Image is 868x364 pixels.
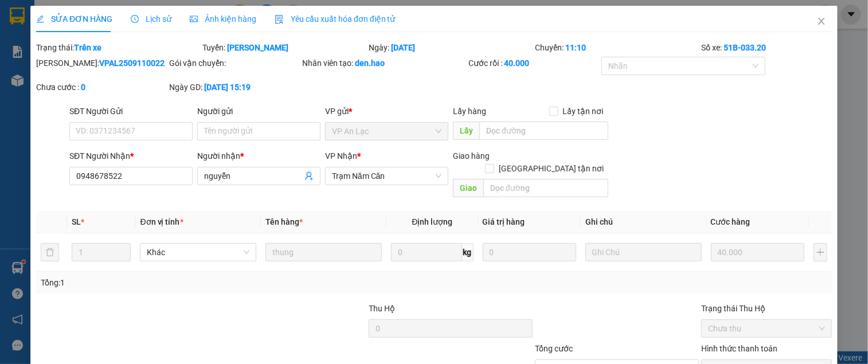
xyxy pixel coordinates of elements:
[453,179,483,197] span: Giao
[468,57,599,69] div: Cước rồi :
[275,14,396,24] span: Yêu cầu xuất hóa đơn điện tử
[332,123,441,140] span: VP An Lạc
[197,105,320,118] div: Người gửi
[107,28,479,42] li: 26 Phó Cơ Điều, Phường 12
[204,83,251,92] b: [DATE] 15:19
[453,107,486,116] span: Lấy hàng
[36,15,44,23] span: edit
[558,105,608,118] span: Lấy tận nơi
[483,179,608,197] input: Dọc đường
[700,41,833,54] div: Số xe:
[724,43,766,52] b: 51B-033.20
[190,15,198,23] span: picture
[275,15,284,24] img: icon
[227,43,288,52] b: [PERSON_NAME]
[708,320,825,337] span: Chưa thu
[701,344,777,353] label: Hình thức thanh toán
[302,57,466,69] div: Nhân viên tạo:
[14,83,159,102] b: GỬI : Trạm Năm Căn
[325,105,448,118] div: VP gửi
[131,14,171,24] span: Lịch sử
[504,58,529,68] b: 40.000
[581,211,706,233] th: Ghi chú
[72,217,81,226] span: SL
[169,81,300,93] div: Ngày GD:
[81,83,85,92] b: 0
[36,81,167,93] div: Chưa cước :
[140,217,183,226] span: Đơn vị tính
[74,43,101,52] b: Trên xe
[817,17,826,26] span: close
[69,150,193,162] div: SĐT Người Nhận
[814,243,827,261] button: plus
[535,344,573,353] span: Tổng cước
[453,122,479,140] span: Lấy
[701,302,832,315] div: Trạng thái Thu Hộ
[169,57,300,69] div: Gói vận chuyển:
[534,41,700,54] div: Chuyến:
[36,57,167,69] div: [PERSON_NAME]:
[131,15,139,23] span: clock-circle
[453,151,490,161] span: Giao hàng
[304,171,314,181] span: user-add
[190,14,256,24] span: Ảnh kiện hàng
[147,244,249,261] span: Khác
[367,41,534,54] div: Ngày:
[36,14,112,24] span: SỬA ĐƠN HÀNG
[483,243,576,261] input: 0
[494,162,608,175] span: [GEOGRAPHIC_DATA] tận nơi
[369,304,395,313] span: Thu Hộ
[41,243,59,261] button: delete
[99,58,165,68] b: VPAL2509110022
[483,217,525,226] span: Giá trị hàng
[35,41,201,54] div: Trạng thái:
[197,150,320,162] div: Người nhận
[806,6,838,38] button: Close
[265,217,303,226] span: Tên hàng
[412,217,452,226] span: Định lượng
[479,122,608,140] input: Dọc đường
[711,243,804,261] input: 0
[201,41,367,54] div: Tuyến:
[69,105,193,118] div: SĐT Người Gửi
[585,243,702,261] input: Ghi Chú
[711,217,750,226] span: Cước hàng
[265,243,382,261] input: VD: Bàn, Ghế
[355,58,385,68] b: den.hao
[462,243,474,261] span: kg
[332,167,441,185] span: Trạm Năm Căn
[565,43,586,52] b: 11:10
[107,42,479,57] li: Hotline: 02839552959
[391,43,415,52] b: [DATE]
[41,276,336,289] div: Tổng: 1
[325,151,357,161] span: VP Nhận
[14,14,72,72] img: logo.jpg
